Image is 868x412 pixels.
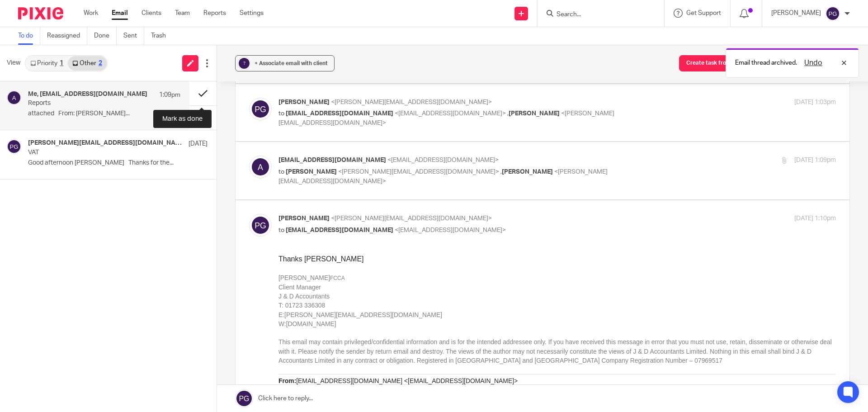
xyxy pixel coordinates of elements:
[500,169,502,175] span: ,
[68,56,106,71] a: Other2
[249,156,272,178] img: svg%3E
[28,99,150,107] p: Reports
[509,110,560,117] span: [PERSON_NAME]
[6,57,164,64] a: [PERSON_NAME][EMAIL_ADDRESS][DOMAIN_NAME]
[99,60,102,66] div: 2
[28,139,184,147] h4: [PERSON_NAME][EMAIL_ADDRESS][DOMAIN_NAME], Me
[331,99,492,105] span: <[PERSON_NAME][EMAIL_ADDRESS][DOMAIN_NAME]>
[18,7,63,19] img: Pixie
[395,110,506,117] span: <[EMAIL_ADDRESS][DOMAIN_NAME]>
[278,110,284,117] span: to
[240,9,264,18] a: Settings
[189,139,208,148] p: [DATE]
[286,169,337,175] span: [PERSON_NAME]
[28,90,147,98] h4: Me, [EMAIL_ADDRESS][DOMAIN_NAME]
[129,393,236,401] a: [EMAIL_ADDRESS][DOMAIN_NAME]
[286,227,393,233] span: [EMAIL_ADDRESS][DOMAIN_NAME]
[142,9,161,18] a: Clients
[151,27,173,45] a: Trash
[6,327,164,334] a: [PERSON_NAME][EMAIL_ADDRESS][DOMAIN_NAME]
[794,214,836,223] p: [DATE] 1:10pm
[94,27,117,45] a: Done
[802,57,825,68] button: Undo
[11,208,117,215] a: [EMAIL_ADDRESS][DOMAIN_NAME]
[8,66,58,73] a: [DOMAIN_NAME]
[278,169,608,185] span: <[PERSON_NAME][EMAIL_ADDRESS][DOMAIN_NAME]>
[278,215,330,222] span: [PERSON_NAME]
[278,110,614,126] span: <[PERSON_NAME][EMAIL_ADDRESS][DOMAIN_NAME]>
[794,156,836,165] p: [DATE] 1:09pm
[826,6,840,21] img: svg%3E
[159,90,180,99] p: 1:09pm
[26,56,68,71] a: Priority1
[794,98,836,107] p: [DATE] 1:03pm
[60,60,63,66] div: 1
[255,61,328,66] span: + Associate email with client
[7,58,20,68] span: View
[28,110,180,118] p: attached From: [PERSON_NAME]...
[278,99,330,105] span: [PERSON_NAME]
[18,27,40,45] a: To do
[52,291,66,297] span: FCCA
[28,159,208,167] p: Good afternoon [PERSON_NAME] Thanks for the...
[338,169,499,175] span: <[PERSON_NAME][EMAIL_ADDRESS][DOMAIN_NAME]>
[7,139,21,154] img: svg%3E
[28,149,172,156] p: VAT
[123,27,144,45] a: Sent
[278,169,284,175] span: to
[235,55,335,71] button: ? + Associate email with client
[47,27,87,45] a: Reassigned
[278,157,386,163] span: [EMAIL_ADDRESS][DOMAIN_NAME]
[239,58,250,69] div: ?
[507,110,509,117] span: ,
[502,169,553,175] span: [PERSON_NAME]
[175,9,190,18] a: Team
[8,336,58,344] a: [DOMAIN_NAME]
[387,157,499,163] span: <[EMAIL_ADDRESS][DOMAIN_NAME]>
[331,215,492,222] span: <[PERSON_NAME][EMAIL_ADDRESS][DOMAIN_NAME]>
[286,110,393,117] span: [EMAIL_ADDRESS][DOMAIN_NAME]
[75,189,232,196] a: [PERSON_NAME][EMAIL_ADDRESS][DOMAIN_NAME]
[249,98,272,120] img: svg%3E
[112,9,128,18] a: Email
[84,9,98,18] a: Work
[52,20,66,27] span: FCCA
[126,393,129,401] span: <
[249,214,272,237] img: svg%3E
[178,208,335,215] a: [PERSON_NAME][EMAIL_ADDRESS][DOMAIN_NAME]
[19,393,126,401] a: [EMAIL_ADDRESS][DOMAIN_NAME]
[203,9,226,18] a: Reports
[735,58,797,67] p: Email thread archived.
[7,90,21,105] img: svg%3E
[395,227,506,233] span: <[EMAIL_ADDRESS][DOMAIN_NAME]>
[278,227,284,233] span: to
